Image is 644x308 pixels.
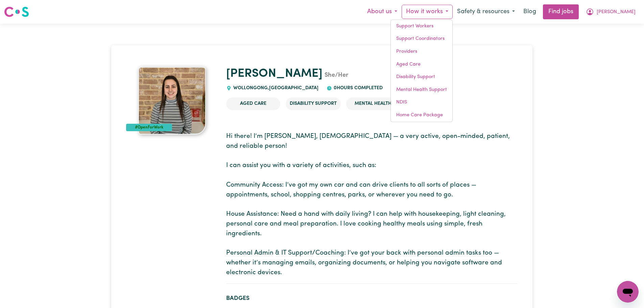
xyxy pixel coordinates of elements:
a: Mental Health Support [391,84,452,96]
a: Support Coordinators [391,32,452,45]
a: NDIS [391,96,452,109]
img: Giovanna [138,67,206,135]
button: About us [363,5,402,19]
a: Blog [519,4,540,19]
a: [PERSON_NAME] [226,68,323,80]
a: Giovanna's profile picture'#OpenForWork [126,67,218,135]
li: Mental Health [346,97,400,110]
div: #OpenForWork [126,124,172,131]
div: How it works [390,20,453,122]
span: [PERSON_NAME] [597,8,636,16]
span: 0 hours completed [332,86,383,91]
a: Aged Care [391,58,452,71]
li: Aged Care [226,97,280,110]
p: Hi there! I’m [PERSON_NAME], [DEMOGRAPHIC_DATA] — a very active, open-minded, patient, and reliab... [226,132,518,278]
span: She/Her [323,72,348,78]
img: Careseekers logo [4,6,29,18]
span: WOLLONGONG , [GEOGRAPHIC_DATA] [232,86,318,91]
a: Find jobs [543,4,579,19]
a: Careseekers logo [4,4,29,20]
a: Home Care Package [391,109,452,122]
a: Support Workers [391,20,452,33]
a: Disability Support [391,71,452,84]
button: How it works [402,5,453,19]
iframe: Button to launch messaging window, conversation in progress [617,281,639,303]
a: Providers [391,45,452,58]
h2: Badges [226,295,518,302]
li: Disability Support [286,97,341,110]
button: My Account [581,5,640,19]
button: Safety & resources [453,5,519,19]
